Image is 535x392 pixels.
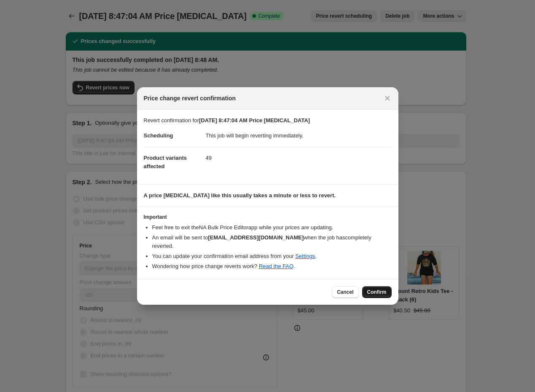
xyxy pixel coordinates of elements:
a: Settings [295,253,315,259]
span: Price change revert confirmation [144,94,236,102]
button: Confirm [362,286,392,298]
b: [EMAIL_ADDRESS][DOMAIN_NAME] [208,234,304,241]
dd: This job will begin reverting immediately. [206,125,392,147]
h3: Important [144,214,392,220]
button: Cancel [332,286,358,298]
span: Cancel [337,289,353,295]
span: Scheduling [144,132,173,139]
li: Feel free to exit the NA Bulk Price Editor app while your prices are updating. [152,223,392,232]
dd: 49 [206,147,392,169]
span: Confirm [367,289,387,295]
li: You can update your confirmation email address from your . [152,252,392,260]
li: An email will be sent to when the job has completely reverted . [152,234,392,250]
button: Close [382,92,393,104]
b: [DATE] 8:47:04 AM Price [MEDICAL_DATA] [199,117,310,124]
b: A price [MEDICAL_DATA] like this usually takes a minute or less to revert. [144,192,336,199]
span: Product variants affected [144,155,187,169]
p: Revert confirmation for [144,116,392,125]
li: Wondering how price change reverts work? . [152,262,392,271]
a: Read the FAQ [259,263,293,269]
